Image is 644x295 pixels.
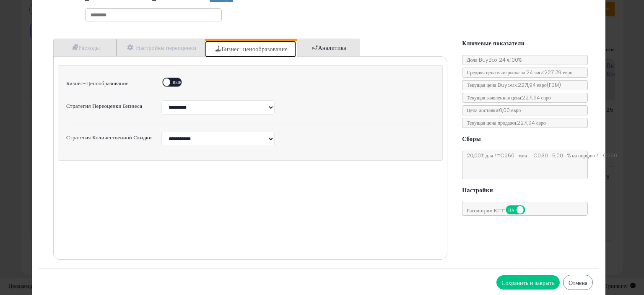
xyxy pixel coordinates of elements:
font: Доля BuyBox 24 ч: [467,56,510,63]
font: Стратегия количественной скидки [66,133,152,141]
font: 5,00 [552,152,563,159]
font: FBM [549,81,559,89]
font: Сборы [462,135,481,143]
font: 20,00 [467,152,481,159]
font: 2271,94 евро [517,119,546,126]
font: €250 [603,152,617,159]
font: 2271,94 евро [522,94,551,101]
font: 2271,79 евро [544,69,572,76]
font: ( [547,81,549,89]
font: Сохранить и закрыть [501,279,555,287]
font: 2271,94 евро [518,81,547,89]
font: €0,30 [533,152,548,159]
font: Стратегия переоценки бизнеса [66,102,142,110]
font: НА [508,207,514,213]
font: Настройки переоценки [136,44,196,52]
font: % на порцию > [567,152,599,159]
font: Рассмотрим КПТ: [467,207,505,214]
font: Текущая цена продажи: [467,119,517,126]
font: Настройки [462,186,493,194]
font: Цена доставки: [467,107,499,114]
font: Бизнес-ценообразование [66,79,129,87]
font: Ключевые показатели [462,39,525,47]
font: мин . [519,152,529,159]
font: Аналитика [318,44,346,52]
font: Отмена [569,279,587,287]
font: Бизнес-ценообразование [221,45,288,53]
font: ВЫКЛЮЧЕННЫЙ [173,79,206,85]
font: Текущая цена Buybox: [467,81,517,89]
font: 0,00 евро [499,107,521,114]
font: 100% [510,56,522,63]
font: Расходы [78,44,100,52]
font: % для <= [481,152,500,159]
font: €250 [500,152,514,159]
font: Текущая заявленная цена: [467,94,522,101]
font: ) [559,81,561,89]
font: Средняя цена выигрыша за 24 часа: [467,69,544,76]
